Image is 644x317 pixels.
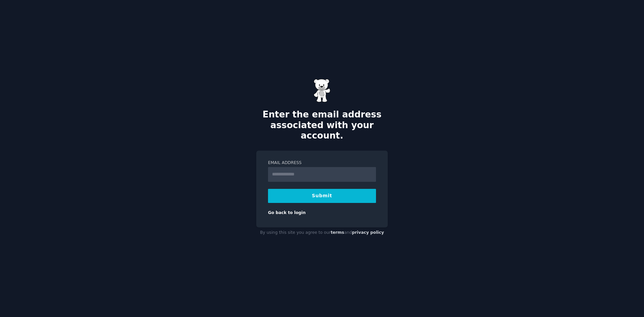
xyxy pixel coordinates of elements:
[268,189,376,203] button: Submit
[268,210,306,215] a: Go back to login
[268,160,376,166] label: Email Address
[352,230,384,235] a: privacy policy
[314,79,330,102] img: Gummy Bear
[331,230,344,235] a: terms
[256,227,388,238] div: By using this site you agree to our and
[256,109,388,141] h2: Enter the email address associated with your account.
